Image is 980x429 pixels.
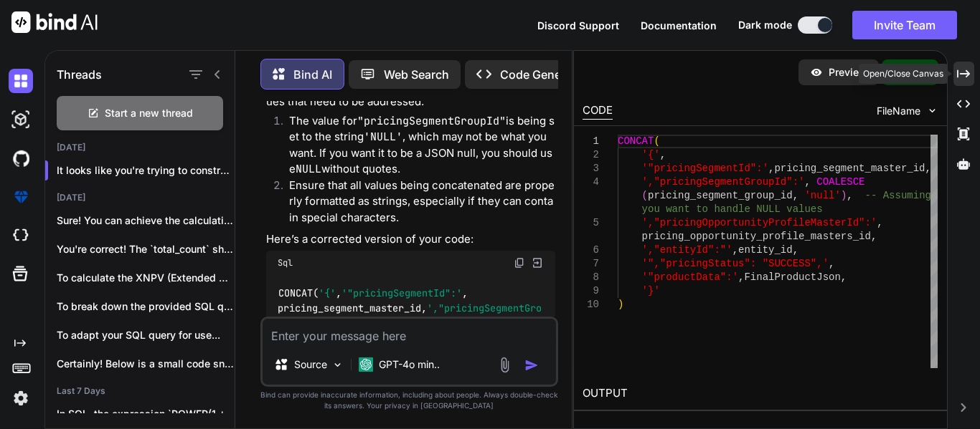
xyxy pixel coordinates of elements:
span: ',"pricingOpportunityProfileMasterId":' [642,217,877,228]
li: Ensure that all values being concatenated are properly formatted as strings, especially if they c... [278,178,555,226]
span: ',"pricingSegmentGroupId":' [642,176,805,188]
code: NULL [296,162,321,176]
span: Start a new thread [105,106,193,120]
div: 8 [583,271,599,284]
span: Dark mode [738,18,792,32]
span: ) [841,190,847,201]
span: '{' [642,149,660,160]
img: GPT-4o mini [359,357,373,372]
span: '"productData":' [642,271,738,283]
img: Bind AI [11,11,98,33]
p: Web Search [384,66,449,83]
span: FinalProductJson [744,271,840,283]
p: You're correct! The `total_count` should be calculated... [57,242,235,256]
code: "pricingSegmentGroupId" [357,114,506,128]
span: ',"entityId":"' [642,244,732,256]
img: copy [514,257,525,269]
span: , [841,271,847,283]
span: ) [618,299,623,310]
div: 6 [583,244,599,257]
p: Preview [829,65,867,79]
li: The value for is being set to the string , which may not be what you want. If you want it to be a... [278,113,555,178]
h2: Last 7 Days [45,385,235,397]
span: '"pricingSegmentId":' [642,163,768,174]
p: Certainly! Below is a small code snippet... [57,357,235,371]
p: Sure! You can achieve the calculation of... [57,213,235,228]
img: chevron down [926,105,938,117]
code: 'NULL' [364,130,402,144]
h2: [DATE] [45,192,235,203]
span: COALESCE [816,176,864,188]
div: 5 [583,216,599,230]
span: you want to handle NULL values [642,203,823,215]
p: Bind AI [293,66,332,83]
img: attachment [496,357,513,373]
div: 1 [583,135,599,148]
p: GPT-4o min.. [379,357,440,372]
img: icon [524,358,539,372]
span: ( [654,135,659,147]
span: Discord Support [537,19,619,32]
span: ',"pricingSegmentGroupId":' [278,302,542,329]
p: Here’s a corrected version of your code: [266,231,555,248]
img: Open in Browser [531,256,544,269]
span: entity_id [738,244,793,256]
h1: Threads [57,66,102,83]
img: githubDark [9,146,33,170]
span: ( [642,190,648,201]
h2: [DATE] [45,142,235,153]
div: CODE [583,102,613,120]
img: settings [9,386,33,410]
span: '","pricingStatus": "SUCCESS",' [642,258,829,269]
div: 4 [583,175,599,189]
span: , [738,271,744,283]
div: 3 [583,162,599,175]
span: , [871,231,877,242]
span: , [793,190,798,201]
span: FileName [877,104,920,118]
span: , [768,163,774,174]
button: Documentation [641,18,717,33]
p: To break down the provided SQL query... [57,299,235,314]
span: '{' [319,287,336,300]
img: Pick Models [331,359,344,371]
span: pricing_opportunity_profile_masters_id [642,231,871,242]
div: 7 [583,257,599,271]
span: -- Assuming [865,190,931,201]
img: darkAi-studio [9,107,33,132]
span: , [847,190,852,201]
span: , [793,244,798,256]
span: '}' [642,285,660,297]
span: 'null' [804,190,840,201]
span: , [660,149,666,160]
div: 2 [583,148,599,162]
span: CONCAT [618,135,654,147]
div: Open/Close Canvas [859,64,948,84]
span: pricing_segment_group_id [648,190,793,201]
button: Discord Support [537,18,619,33]
p: In SQL, the expression `POWER(1 + 0.04,... [57,407,235,421]
p: Bind can provide inaccurate information, including about people. Always double-check its answers.... [260,390,558,411]
div: 9 [583,284,599,298]
span: , [877,217,882,228]
span: Documentation [641,19,717,32]
p: To adapt your SQL query for use... [57,328,235,342]
span: , [925,163,931,174]
p: To calculate the XNPV (Extended Net Present... [57,271,235,285]
p: It looks like you're trying to construct... [57,163,235,178]
span: , [804,176,810,188]
code: CONCAT( , , pricing_segment_master_id, , (pricing_segment_group_id, ), , pricing_opportunity_prof... [278,286,542,418]
img: preview [810,66,823,79]
img: premium [9,185,33,209]
img: cloudideIcon [9,223,33,248]
p: Source [294,357,327,372]
h2: OUTPUT [574,377,947,410]
span: , [732,244,738,256]
span: , [829,258,834,269]
img: darkChat [9,69,33,93]
span: '"pricingSegmentId":' [341,287,462,300]
span: Sql [278,257,293,269]
button: Invite Team [852,11,957,39]
p: Code Generator [500,66,587,83]
span: pricing_segment_master_id [774,163,925,174]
